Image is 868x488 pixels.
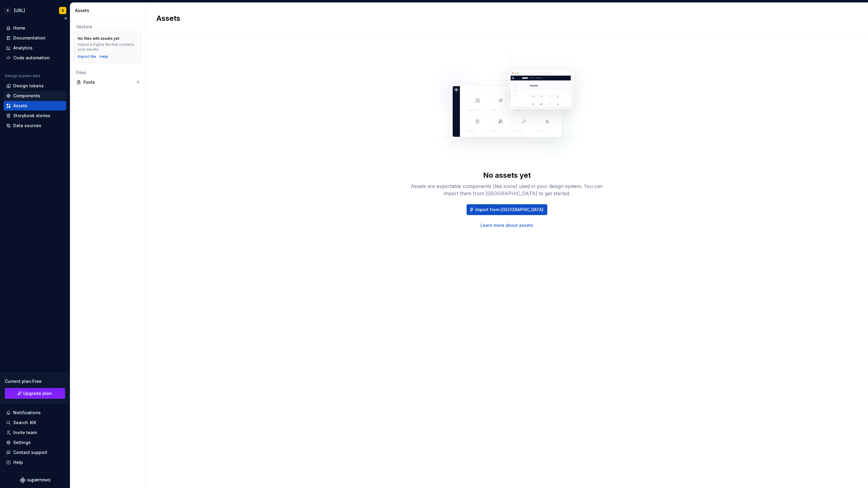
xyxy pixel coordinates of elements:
[13,113,50,119] div: Storybook stories
[4,43,66,53] a: Analytics
[13,35,46,41] div: Documentation
[13,459,23,465] div: Help
[4,53,66,63] a: Code automation
[4,121,66,130] a: Data sources
[4,33,66,43] a: Documentation
[13,449,47,455] div: Contact support
[5,74,40,78] div: Design system data
[13,55,50,61] div: Code automation
[62,8,64,13] div: B
[23,390,52,396] span: Upgrade plan
[467,204,547,215] button: Import from [GEOGRAPHIC_DATA]
[410,183,603,197] div: Assets are exportable components (like icons) used in your design system. You can import them fro...
[13,45,33,51] div: Analytics
[5,378,65,384] div: Current plan : Free
[1,4,69,17] button: K[URL]B
[4,408,66,418] button: Notifications
[4,91,66,101] a: Components
[4,418,66,427] button: Search ⌘K
[156,14,850,23] h2: Assets
[475,207,543,213] span: Import from [GEOGRAPHIC_DATA]
[4,428,66,437] a: Invite team
[4,458,66,467] button: Help
[13,123,41,129] div: Data sources
[78,36,119,41] div: No files with assets yet
[4,438,66,447] a: Settings
[13,83,44,89] div: Design tokens
[75,8,143,14] div: Assets
[5,388,65,399] button: Upgrade plan
[4,101,66,111] a: Assets
[13,93,40,99] div: Components
[61,14,70,23] button: Collapse sidebar
[13,103,27,109] div: Assets
[13,25,25,31] div: Home
[20,477,50,483] svg: Supernova Logo
[483,170,531,180] div: No assets yet
[74,77,142,87] a: Fonts0
[14,8,25,14] div: [URL]
[4,7,11,14] div: K
[137,80,139,85] div: 0
[13,430,37,436] div: Invite team
[13,420,36,426] div: Search ⌘K
[78,42,138,52] div: Import a Figma file that contains your assets.
[13,440,31,446] div: Settings
[4,111,66,120] a: Storybook stories
[100,54,108,59] a: Help
[13,410,41,416] div: Notifications
[83,79,137,85] div: Fonts
[4,23,66,33] a: Home
[76,70,139,76] div: Files
[76,24,139,30] div: Vectors
[78,54,96,59] button: Import file
[4,448,66,457] button: Contact support
[4,81,66,91] a: Design tokens
[480,222,533,228] a: Learn more about assets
